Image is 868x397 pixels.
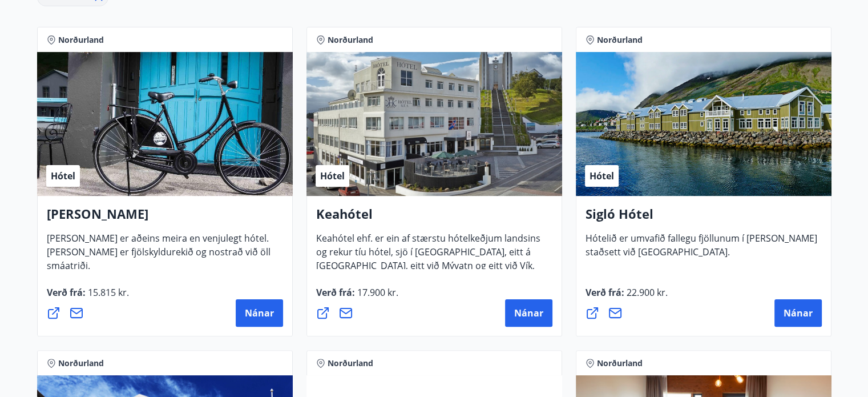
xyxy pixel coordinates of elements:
span: Nánar [514,307,543,319]
span: Verð frá : [47,286,129,308]
span: Hótelið er umvafið fallegu fjöllunum í [PERSON_NAME] staðsett við [GEOGRAPHIC_DATA]. [586,232,817,267]
h4: Sigló Hótel [586,205,822,231]
span: Hótel [590,170,614,182]
span: Norðurland [58,34,104,46]
span: Verð frá : [586,286,668,308]
span: Norðurland [328,358,373,369]
span: 17.900 kr. [355,286,398,299]
span: Keahótel ehf. er ein af stærstu hótelkeðjum landsins og rekur tíu hótel, sjö í [GEOGRAPHIC_DATA],... [316,232,540,308]
span: Hótel [320,170,345,182]
h4: [PERSON_NAME] [47,205,283,231]
span: Norðurland [328,34,373,46]
h4: Keahótel [316,205,552,231]
span: Norðurland [58,358,104,369]
span: Nánar [784,307,813,319]
button: Nánar [505,299,552,327]
span: Nánar [245,307,274,319]
button: Nánar [774,299,822,327]
span: Norðurland [597,358,643,369]
span: 22.900 kr. [624,286,668,299]
span: Hótel [51,170,75,182]
span: 15.815 kr. [86,286,129,299]
span: [PERSON_NAME] er aðeins meira en venjulegt hótel. [PERSON_NAME] er fjölskyldurekið og nostrað við... [47,232,271,281]
span: Verð frá : [316,286,398,308]
span: Norðurland [597,34,643,46]
button: Nánar [236,299,283,327]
